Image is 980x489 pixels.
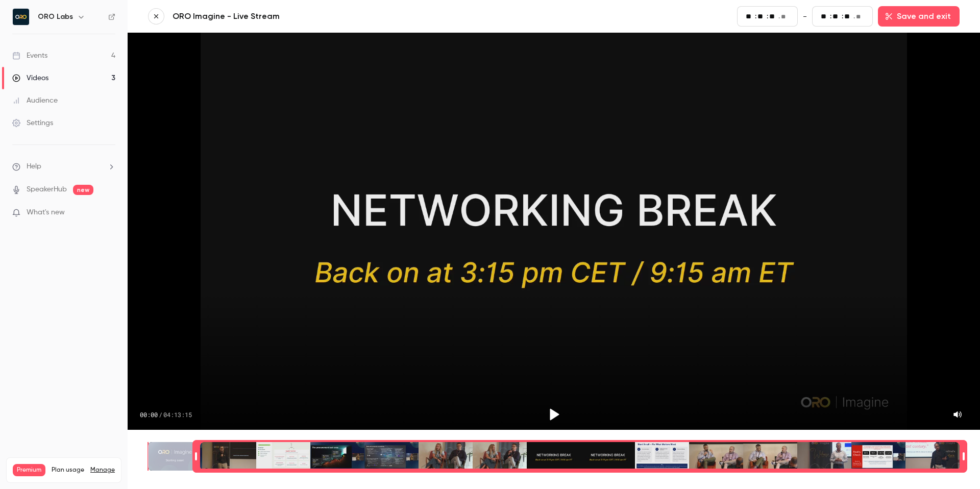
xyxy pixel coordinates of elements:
input: seconds [844,11,852,22]
span: . [778,11,780,22]
div: Audience [12,95,58,106]
input: seconds [769,11,777,22]
span: Help [27,161,41,172]
input: milliseconds [781,11,789,22]
li: help-dropdown-opener [12,161,115,172]
button: Play [542,402,566,427]
iframe: Noticeable Trigger [103,208,115,217]
span: : [755,11,756,22]
input: minutes [757,11,766,22]
div: Time range seconds end time [960,441,967,472]
span: What's new [27,207,65,218]
a: ORO Imagine - Live Stream [173,10,418,22]
input: hours [821,11,829,22]
button: Save and exit [878,6,960,27]
fieldset: 16:59.80 [737,6,798,27]
div: 00:00 [140,410,192,419]
a: SpeakerHub [27,184,67,195]
span: 04:13:15 [163,410,192,419]
span: 00:00 [140,410,158,419]
span: / [159,410,162,419]
input: minutes [832,11,841,22]
div: Settings [12,118,53,128]
span: : [767,11,768,22]
span: Plan usage [52,466,84,474]
span: - [803,10,807,22]
input: milliseconds [856,11,864,22]
span: : [842,11,843,22]
fieldset: 04:30:14.90 [812,6,873,27]
div: Time range selector [148,442,960,471]
button: Mute [947,404,968,425]
input: hours [746,11,754,22]
div: Videos [12,73,48,83]
span: Premium [13,464,45,476]
div: Time range seconds start time [192,441,200,472]
span: : [830,11,831,22]
a: Manage [90,466,115,474]
div: Events [12,51,47,61]
h6: ORO Labs [38,12,73,22]
span: new [73,185,93,195]
section: Video player [128,33,980,430]
span: . [853,11,855,22]
img: ORO Labs [13,9,29,25]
